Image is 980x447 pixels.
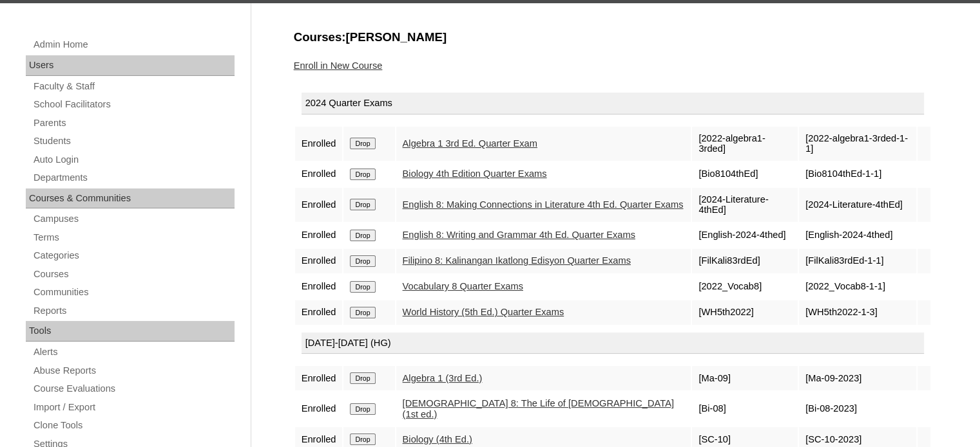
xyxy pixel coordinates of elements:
a: School Facilitators [32,96,235,113]
td: [English-2024-4thed] [799,223,916,248]
td: [Bio8104thEd] [692,162,798,187]
a: Students [32,133,235,149]
div: Users [26,55,235,76]
td: [English-2024-4thed] [692,223,798,248]
td: Enrolled [295,223,343,248]
td: Enrolled [295,275,343,299]
td: Enrolled [295,127,343,161]
a: Filipino 8: Kalinangan Ikatlong Edisyon Quarter Exams [403,255,631,266]
div: 2024 Quarter Exams [302,93,924,114]
a: Biology (4th Ed.) [403,434,472,444]
input: Drop [350,230,375,241]
h3: Courses:[PERSON_NAME] [294,29,932,46]
a: English 8: Making Connections in Literature 4th Ed. Quarter Exams [403,199,684,210]
td: [Bio8104thEd-1-1] [799,162,916,187]
a: Enroll in New Course [294,60,383,71]
td: [2022_Vocab8-1-1] [799,275,916,299]
a: Parents [32,115,235,131]
td: [Ma-09-2023] [799,366,916,390]
td: Enrolled [295,162,343,187]
td: [WH5th2022] [692,300,798,325]
td: Enrolled [295,366,343,390]
td: [Bi-08-2023] [799,392,916,426]
a: Reports [32,303,235,319]
a: Categories [32,248,235,264]
a: Clone Tools [32,417,235,433]
a: Algebra 1 3rd Ed. Quarter Exam [403,138,537,149]
a: Course Evaluations [32,381,235,397]
td: [Ma-09] [692,366,798,390]
td: [2024-Literature-4thEd] [692,188,798,222]
div: [DATE]-[DATE] (HG) [302,333,924,354]
a: Import / Export [32,399,235,415]
div: Tools [26,321,235,342]
td: Enrolled [295,249,343,273]
a: Communities [32,284,235,300]
td: Enrolled [295,392,343,426]
a: Departments [32,170,235,186]
input: Drop [350,433,375,445]
td: Enrolled [295,300,343,325]
a: Abuse Reports [32,363,235,379]
a: Terms [32,230,235,246]
input: Drop [350,138,375,149]
input: Drop [350,307,375,318]
td: Enrolled [295,188,343,222]
input: Drop [350,372,375,384]
a: [DEMOGRAPHIC_DATA] 8: The Life of [DEMOGRAPHIC_DATA] (1st ed.) [403,398,674,419]
div: Courses & Communities [26,188,235,209]
td: [2022-algebra1-3rded] [692,127,798,161]
td: [WH5th2022-1-3] [799,300,916,325]
a: Biology 4th Edition Quarter Exams [403,169,547,179]
a: Algebra 1 (3rd Ed.) [403,373,483,383]
a: Courses [32,266,235,282]
a: World History (5th Ed.) Quarter Exams [403,307,564,317]
td: [FilKali83rdEd] [692,249,798,273]
td: [2022-algebra1-3rded-1-1] [799,127,916,161]
a: English 8: Writing and Grammar 4th Ed. Quarter Exams [403,230,635,240]
a: Vocabulary 8 Quarter Exams [403,281,523,291]
a: Auto Login [32,152,235,168]
td: [2022_Vocab8] [692,275,798,299]
a: Admin Home [32,37,235,53]
input: Drop [350,169,375,180]
input: Drop [350,199,375,210]
td: [FilKali83rdEd-1-1] [799,249,916,273]
input: Drop [350,281,375,293]
td: [Bi-08] [692,392,798,426]
a: Faculty & Staff [32,78,235,95]
input: Drop [350,255,375,267]
td: [2024-Literature-4thEd] [799,188,916,222]
a: Alerts [32,344,235,360]
a: Campuses [32,211,235,227]
input: Drop [350,403,375,415]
